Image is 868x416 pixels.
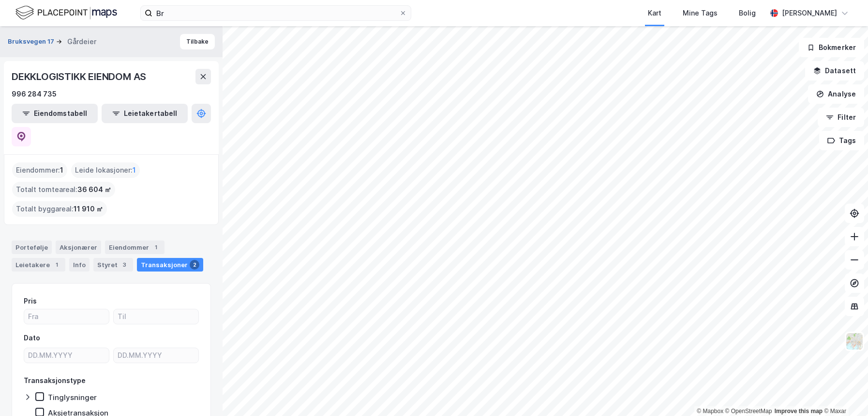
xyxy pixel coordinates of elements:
div: Totalt tomteareal : [12,182,115,197]
button: Analyse [808,84,864,104]
div: Portefølje [12,240,52,254]
button: Filter [818,108,864,127]
div: Eiendommer [105,240,165,254]
div: Eiendommer : [12,162,67,178]
div: 3 [120,260,129,270]
span: 1 [60,164,63,176]
div: DEKKLOGISTIKK EIENDOM AS [12,69,148,84]
button: Leietakertabell [102,104,188,123]
div: 1 [151,242,161,252]
button: Tilbake [180,34,215,49]
a: Improve this map [775,408,823,415]
div: 2 [190,260,199,270]
span: 11 910 ㎡ [74,203,103,215]
div: 996 284 735 [12,88,57,100]
div: Aksjonærer [56,240,101,254]
button: Bruksvegen 17 [8,37,56,47]
div: Kontrollprogram for chat [820,369,868,416]
div: Leide lokasjoner : [71,162,140,178]
button: Tags [819,131,864,150]
div: Styret [93,258,133,272]
img: logo.f888ab2527a4732fd821a326f86c7f29.svg [15,4,117,21]
input: DD.MM.YYYY [24,348,109,363]
div: Tinglysninger [48,393,97,402]
iframe: Chat Widget [820,369,868,416]
a: Mapbox [697,408,723,415]
div: Info [69,258,90,272]
span: 1 [133,164,136,176]
div: Transaksjonstype [24,375,86,386]
input: DD.MM.YYYY [114,348,198,363]
div: Mine Tags [683,7,718,19]
input: Fra [24,309,109,324]
a: OpenStreetMap [725,408,772,415]
div: Totalt byggareal : [12,201,107,217]
div: Kart [648,7,661,19]
button: Bokmerker [799,38,864,57]
input: Til [114,309,198,324]
img: Z [845,332,864,351]
span: 36 604 ㎡ [77,184,111,195]
button: Eiendomstabell [12,104,98,123]
div: 1 [52,260,61,270]
div: Pris [24,295,37,307]
div: Leietakere [12,258,65,272]
div: Transaksjoner [137,258,203,272]
div: Gårdeier [67,36,96,48]
div: Dato [24,332,40,344]
input: Søk på adresse, matrikkel, gårdeiere, leietakere eller personer [152,6,399,20]
button: Datasett [805,61,864,80]
div: [PERSON_NAME] [782,7,837,19]
div: Bolig [739,7,756,19]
